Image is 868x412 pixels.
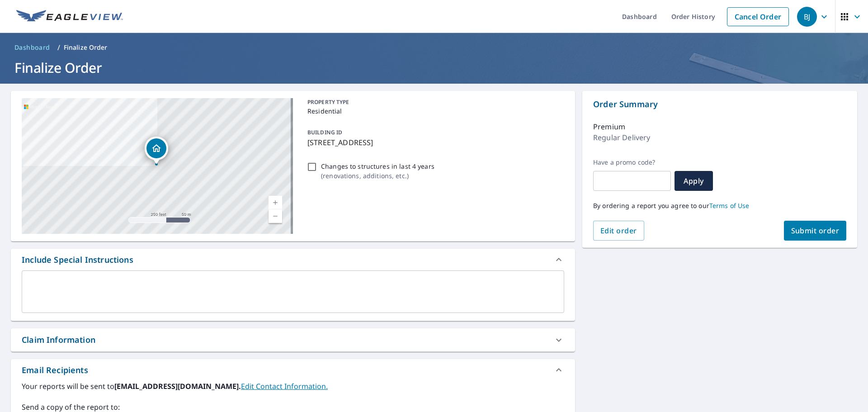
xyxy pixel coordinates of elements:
[321,161,434,171] p: Changes to structures in last 4 years
[593,132,650,143] p: Regular Delivery
[114,381,241,391] b: [EMAIL_ADDRESS][DOMAIN_NAME].
[797,7,817,27] div: BJ
[11,40,54,55] a: Dashboard
[22,334,95,346] div: Claim Information
[593,221,644,241] button: Edit order
[16,10,123,24] img: EV Logo
[11,40,857,55] nav: breadcrumb
[57,42,60,53] li: /
[22,381,564,392] label: Your reports will be sent to
[321,171,434,180] p: ( renovations, additions, etc. )
[784,221,847,241] button: Submit order
[64,43,108,52] p: Finalize Order
[11,359,575,381] div: Email Recipients
[791,226,840,236] span: Submit order
[593,121,625,132] p: Premium
[709,201,750,210] a: Terms of Use
[11,249,575,270] div: Include Special Instructions
[593,98,846,110] p: Order Summary
[11,58,857,77] h1: Finalize Order
[675,171,713,191] button: Apply
[593,202,846,210] p: By ordering a report you agree to our
[22,364,88,376] div: Email Recipients
[11,328,575,351] div: Claim Information
[14,43,50,52] span: Dashboard
[241,381,328,391] a: EditContactInfo
[145,137,168,165] div: Dropped pin, building 1, Residential property, 5717 Century Way Fair Oaks, CA 95628
[727,7,789,26] a: Cancel Order
[307,98,561,106] p: PROPERTY TYPE
[600,226,637,236] span: Edit order
[22,254,133,266] div: Include Special Instructions
[307,128,342,136] p: BUILDING ID
[269,209,282,223] a: Current Level 17, Zoom Out
[307,106,561,116] p: Residential
[269,196,282,209] a: Current Level 17, Zoom In
[307,137,561,148] p: [STREET_ADDRESS]
[682,176,706,186] span: Apply
[593,158,671,166] label: Have a promo code?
